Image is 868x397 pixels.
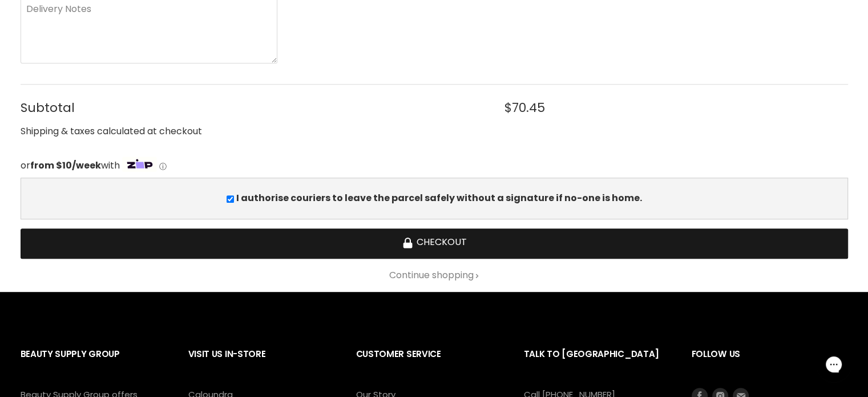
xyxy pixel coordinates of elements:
h2: Beauty Supply Group [21,340,165,387]
button: Checkout [21,228,848,259]
a: Continue shopping [21,270,848,280]
span: $70.45 [504,101,544,115]
h2: Follow us [692,340,848,387]
h2: Talk to [GEOGRAPHIC_DATA] [524,340,669,387]
span: or with [21,159,120,172]
div: Shipping & taxes calculated at checkout [21,125,848,139]
strong: from $10/week [30,159,101,172]
span: Subtotal [21,101,481,115]
h2: Visit Us In-Store [188,340,333,387]
iframe: Gorgias live chat messenger [811,343,857,386]
h2: Customer Service [356,340,501,387]
b: I authorise couriers to leave the parcel safely without a signature if no-one is home. [236,191,642,204]
img: Zip Logo [122,157,158,173]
